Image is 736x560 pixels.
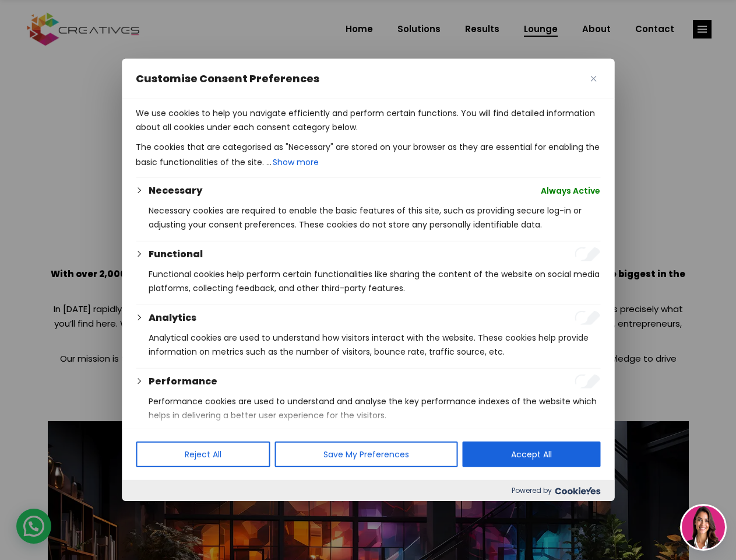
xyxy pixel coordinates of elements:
p: Performance cookies are used to understand and analyse the key performance indexes of the website... [149,394,600,422]
p: Necessary cookies are required to enable the basic features of this site, such as providing secur... [149,204,600,232]
button: Save My Preferences [274,442,457,467]
img: agent [682,506,725,549]
p: The cookies that are categorised as "Necessary" are stored on your browser as they are essential ... [136,140,600,170]
button: Functional [149,247,203,261]
div: Customise Consent Preferences [122,59,614,501]
span: Always Active [541,184,600,198]
p: Functional cookies help perform certain functionalities like sharing the content of the website o... [149,267,600,295]
input: Enable Functional [575,247,600,261]
button: Necessary [149,184,202,198]
button: Accept All [462,442,600,467]
span: Customise Consent Preferences [136,72,319,86]
img: Cookieyes logo [555,487,600,495]
button: Performance [149,374,217,388]
p: Analytical cookies are used to understand how visitors interact with the website. These cookies h... [149,331,600,359]
input: Enable Analytics [575,311,600,325]
button: Analytics [149,311,196,325]
button: Show more [272,154,320,170]
button: Reject All [136,442,270,467]
p: We use cookies to help you navigate efficiently and perform certain functions. You will find deta... [136,106,600,134]
img: Close [590,76,596,82]
button: Close [586,72,600,86]
div: Powered by [122,480,614,501]
input: Enable Performance [575,374,600,388]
